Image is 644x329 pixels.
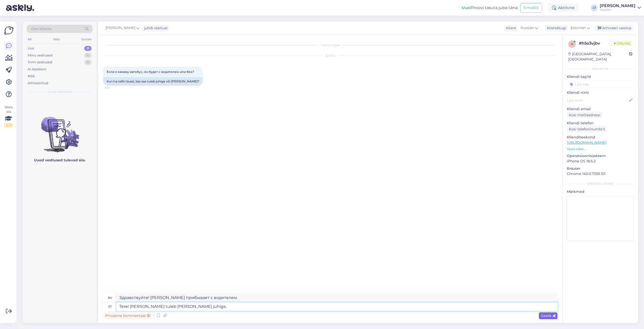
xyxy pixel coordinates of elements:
[116,302,557,311] textarea: Tere! [PERSON_NAME] tuleb [PERSON_NAME] juhiga.
[504,25,516,31] div: Klient
[591,4,598,11] div: LT
[612,41,632,46] span: Online
[103,53,557,58] div: [DATE]
[567,171,634,176] p: Chrome 140.0.7339.101
[567,74,634,79] p: Kliendi tag'id
[84,60,92,65] div: 0
[579,40,612,46] div: # h5o3vjbv
[567,80,634,88] input: Lisa tag
[567,140,606,145] a: [URL][DOMAIN_NAME]
[28,60,52,65] div: Tiimi vestlused
[567,98,628,103] input: Lisa nimi
[80,36,93,43] div: Socials
[103,312,152,319] div: Privaatne kommentaar
[142,25,168,31] div: juhib vestlust
[567,106,634,112] p: Kliendi email
[567,159,634,164] p: iPhone OS 18.6.2
[571,25,586,31] span: Estonian
[545,25,566,31] div: Klienditugi
[567,182,634,186] div: [PERSON_NAME]
[567,147,634,151] p: Vaata edasi ...
[23,108,97,153] img: No chats
[600,4,641,12] a: [PERSON_NAME]Mobifer
[567,126,607,133] div: Küsi telefoninumbrit
[548,3,579,12] div: Aktiivne
[28,67,46,72] div: AI Assistent
[84,53,92,58] div: 4
[567,121,634,126] p: Kliendi telefon
[595,25,633,32] div: Arhiveeri vestlus
[571,42,573,46] span: h
[4,105,13,128] div: Vaata siia
[108,302,112,311] div: et
[4,26,14,35] img: Askly Logo
[28,81,48,86] div: Arhiveeritud
[108,293,112,302] div: ru
[567,166,634,171] p: Brauser
[462,5,471,10] b: Uus!
[103,77,203,86] div: Kui ma tellin bussi, kas see tuleb juhiga või [PERSON_NAME]?
[105,25,135,31] span: [PERSON_NAME]
[103,43,557,47] div: Vestlus algas
[541,313,555,318] span: Saada
[84,46,92,51] div: 0
[567,67,634,71] div: Kliendi info
[52,36,61,43] div: Web
[520,3,542,13] button: Emailid
[48,89,71,94] span: Uued vestlused
[567,112,602,118] div: Küsi meiliaadressi
[28,53,53,58] div: Minu vestlused
[567,135,634,140] p: Klienditeekond
[462,5,518,11] div: Proovi tasuta juba täna:
[28,46,34,51] div: Uus
[600,4,635,8] div: [PERSON_NAME]
[105,86,124,90] span: 9:33
[567,153,634,159] p: Operatsioonisüsteem
[520,25,534,31] span: Russian
[4,123,13,128] div: 2 / 3
[107,70,194,74] span: Если я закажу автобус, он будет с водителем или без?
[116,293,557,302] textarea: Здравствуйте! [PERSON_NAME] прибывает с водителем.
[568,51,629,62] div: [GEOGRAPHIC_DATA], [GEOGRAPHIC_DATA]
[567,189,634,194] p: Märkmed
[600,8,635,12] div: Mobifer
[34,158,86,163] p: Uued vestlused tulevad siia.
[28,74,35,79] div: Kõik
[31,26,51,32] span: Otsi kliente
[27,36,32,43] div: All
[567,90,634,95] p: Kliendi nimi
